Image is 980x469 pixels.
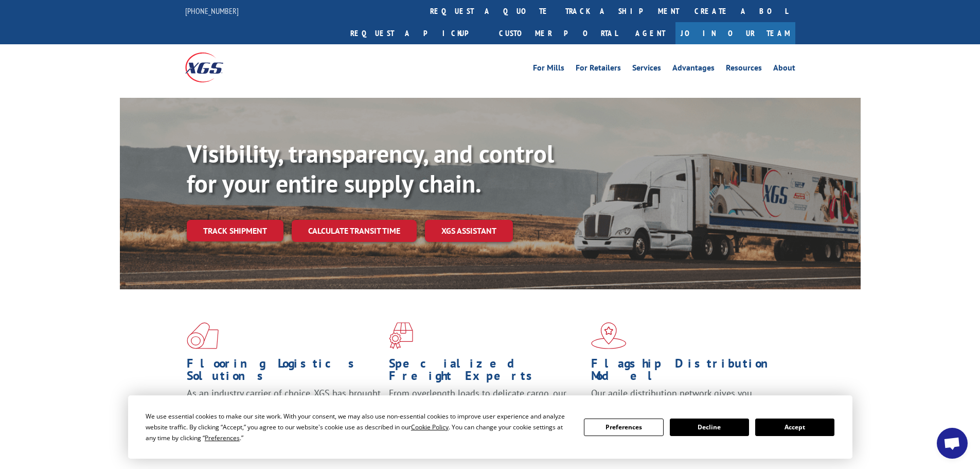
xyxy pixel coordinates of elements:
[205,433,240,442] span: Preferences
[185,6,239,16] a: [PHONE_NUMBER]
[584,419,663,436] button: Preferences
[755,419,834,436] button: Accept
[187,322,219,349] img: xgs-icon-total-supply-chain-intelligence-red
[591,322,627,349] img: xgs-icon-flagship-distribution-model-red
[425,220,513,242] a: XGS ASSISTANT
[187,357,381,387] h1: Flooring Logistics Solutions
[632,64,661,75] a: Services
[937,428,968,459] div: Open chat
[726,64,762,75] a: Resources
[591,387,780,411] span: Our agile distribution network gives you nationwide inventory management on demand.
[187,137,554,199] b: Visibility, transparency, and control for your entire supply chain.
[773,64,795,75] a: About
[389,387,583,433] p: From overlength loads to delicate cargo, our experienced staff knows the best way to move your fr...
[343,22,491,44] a: Request a pickup
[146,411,572,443] div: We use essential cookies to make our site work. With your consent, we may also use non-essential ...
[591,357,786,387] h1: Flagship Distribution Model
[128,395,852,459] div: Cookie Consent Prompt
[672,64,715,75] a: Advantages
[389,357,583,387] h1: Specialized Freight Experts
[491,22,625,44] a: Customer Portal
[411,423,449,431] span: Cookie Policy
[389,322,413,349] img: xgs-icon-focused-on-flooring-red
[187,220,283,241] a: Track shipment
[670,419,749,436] button: Decline
[625,22,675,44] a: Agent
[576,64,621,75] a: For Retailers
[292,220,417,242] a: Calculate transit time
[675,22,795,44] a: Join Our Team
[187,387,381,424] span: As an industry carrier of choice, XGS has brought innovation and dedication to flooring logistics...
[533,64,564,75] a: For Mills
